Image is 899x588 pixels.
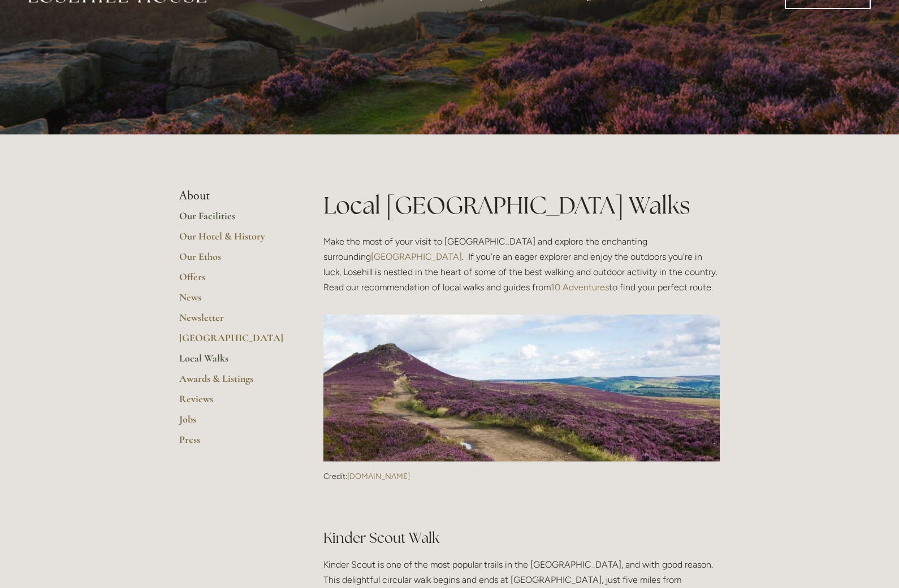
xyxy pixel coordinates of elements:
[179,291,287,311] a: News
[179,332,287,352] a: [GEOGRAPHIC_DATA]
[551,282,609,293] a: 10 Adventures
[323,189,720,222] h1: Local [GEOGRAPHIC_DATA] Walks
[179,271,287,291] a: Offers
[179,189,287,203] li: About
[179,210,287,230] a: Our Facilities
[323,508,720,548] h2: Kinder Scout Walk
[179,250,287,271] a: Our Ethos
[179,393,287,413] a: Reviews
[323,234,720,295] p: Make the most of your visit to [GEOGRAPHIC_DATA] and explore the enchanting surrounding . If you’...
[179,433,287,454] a: Press
[179,352,287,372] a: Local Walks
[347,472,410,481] a: [DOMAIN_NAME]
[179,311,287,332] a: Newsletter
[179,413,287,433] a: Jobs
[179,230,287,250] a: Our Hotel & History
[371,251,462,262] a: [GEOGRAPHIC_DATA]
[179,372,287,393] a: Awards & Listings
[323,315,720,461] img: Credit: 10adventures.com
[323,472,720,482] p: Credit:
